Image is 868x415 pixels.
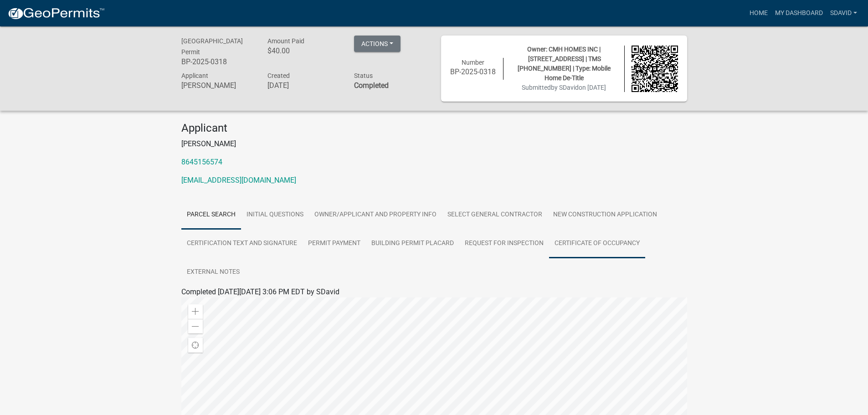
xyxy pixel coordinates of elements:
div: Zoom in [188,304,203,319]
a: Parcel search [181,200,241,230]
span: Completed [DATE][DATE] 3:06 PM EDT by SDavid [181,287,339,296]
span: Number [462,59,484,66]
span: Owner: CMH HOMES INC | [STREET_ADDRESS] | TMS [PHONE_NUMBER] | Type: Mobile Home De-Title [518,46,611,82]
div: Find my location [188,338,203,353]
span: Status [354,72,373,79]
h6: [PERSON_NAME] [181,81,254,90]
a: Home [746,5,771,22]
a: External Notes [181,258,245,287]
a: Certification Text and Signature [181,229,303,258]
a: [EMAIL_ADDRESS][DOMAIN_NAME] [181,176,296,184]
a: Building Permit Placard [366,229,459,258]
span: Amount Paid [267,37,304,45]
a: Certificate of Occupancy [549,229,645,258]
a: New Construction Application [548,200,663,230]
a: SDavid [827,5,861,22]
button: Actions [354,36,401,52]
h6: $40.00 [267,46,340,55]
a: 8645156574 [181,158,222,166]
div: Zoom out [188,319,203,333]
h6: [DATE] [267,81,340,90]
h4: Applicant [181,122,687,135]
a: My Dashboard [771,5,827,22]
span: by SDavid [551,84,579,91]
a: Initial Questions [241,200,309,230]
a: Owner/Applicant and Property Info [309,200,442,230]
p: [PERSON_NAME] [181,138,687,149]
a: Select General Contractor [442,200,548,230]
a: Permit Payment [303,229,366,258]
img: QR code [632,46,678,92]
h6: BP-2025-0318 [450,67,497,76]
a: Request for Inspection [459,229,549,258]
span: Submitted on [DATE] [522,84,606,91]
span: Created [267,72,290,79]
strong: Completed [354,81,389,90]
span: Applicant [181,72,208,79]
h6: BP-2025-0318 [181,57,254,66]
span: [GEOGRAPHIC_DATA] Permit [181,37,243,56]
